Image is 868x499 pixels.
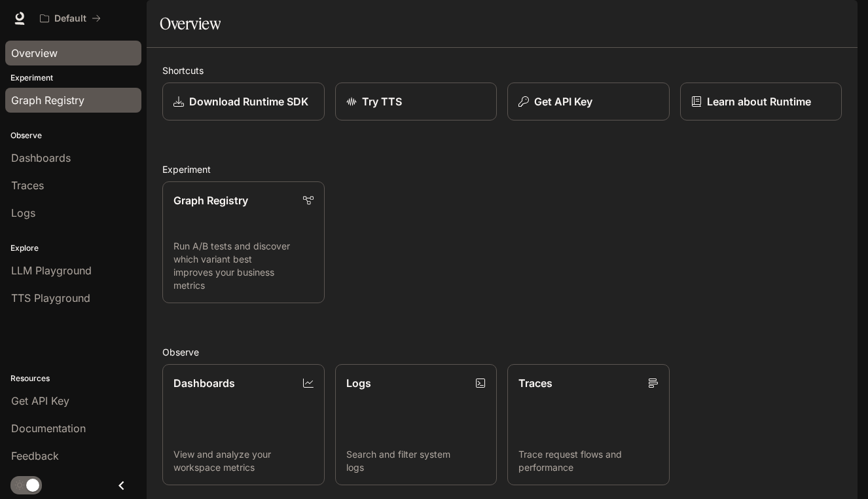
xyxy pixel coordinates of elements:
a: Try TTS [335,83,497,120]
h2: Observe [162,345,842,359]
h1: Overview [160,10,221,37]
p: Download Runtime SDK [189,94,308,109]
button: Get API Key [507,83,670,120]
p: Dashboards [173,375,235,391]
p: Get API Key [534,94,592,109]
a: TracesTrace request flows and performance [507,364,670,486]
a: Learn about Runtime [680,83,842,120]
a: Graph RegistryRun A/B tests and discover which variant best improves your business metrics [162,181,325,303]
p: Default [54,13,86,24]
p: Traces [518,375,552,391]
a: DashboardsView and analyze your workspace metrics [162,364,325,486]
p: Trace request flows and performance [518,448,659,474]
h2: Shortcuts [162,64,842,77]
a: Download Runtime SDK [162,83,325,120]
p: Search and filter system logs [346,448,486,474]
p: Run A/B tests and discover which variant best improves your business metrics [173,240,314,292]
p: Logs [346,375,371,391]
p: Learn about Runtime [707,94,811,109]
button: All workspaces [34,5,107,31]
h2: Experiment [162,162,842,176]
a: LogsSearch and filter system logs [335,364,497,486]
p: Graph Registry [173,193,248,208]
p: Try TTS [362,94,402,109]
p: View and analyze your workspace metrics [173,448,314,474]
